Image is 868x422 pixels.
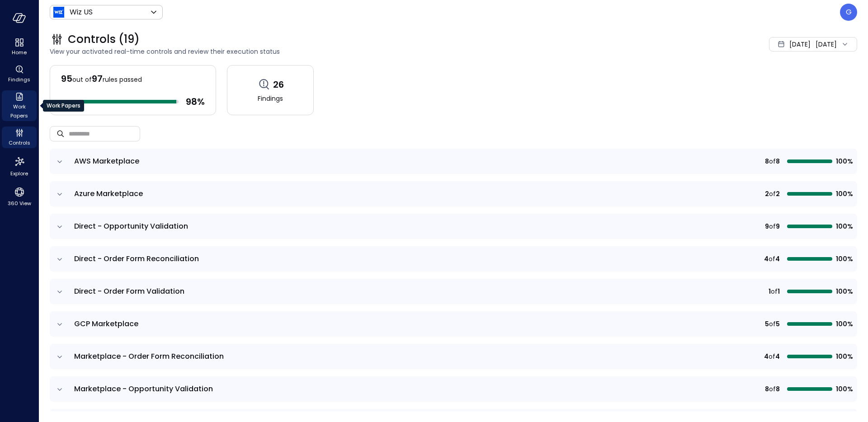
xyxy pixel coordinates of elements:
span: 100% [836,156,852,166]
span: 9 [765,221,769,231]
span: Direct - Order Form Reconciliation [74,253,199,264]
button: expand row [55,320,64,329]
span: GCP Marketplace [74,319,138,329]
span: Explore [10,169,28,178]
span: of [769,189,776,199]
span: Marketplace - Opportunity Validation [74,384,213,394]
span: Marketplace - Order Form Reconciliation [74,351,224,361]
button: expand row [55,255,64,264]
span: of [769,221,776,231]
a: 26Findings [227,65,314,115]
span: 8 [776,156,780,166]
span: Findings [258,94,283,103]
span: of [769,384,776,394]
span: 2 [765,189,769,199]
span: 2 [776,189,780,199]
div: Explore [2,154,37,179]
span: 360 View [8,199,31,208]
button: expand row [55,157,64,166]
span: Work Papers [5,102,33,120]
span: 1 [778,286,780,296]
span: 8 [776,384,780,394]
div: Work Papers [43,100,84,112]
span: 8 [765,384,769,394]
div: Geraldine Gonzalez [840,4,857,21]
span: of [769,254,775,264]
div: Controls [2,127,37,148]
button: expand row [55,287,64,296]
span: 5 [776,319,780,329]
div: Findings [2,63,37,85]
span: Direct - Order Form Validation [74,286,184,296]
span: Azure Marketplace [74,188,143,199]
div: Home [2,36,37,58]
span: AWS Marketplace [74,156,139,166]
span: 100% [836,352,852,361]
span: 8 [765,156,769,166]
span: Direct - Opportunity Validation [74,221,188,231]
span: out of [72,75,92,84]
span: Controls (19) [68,32,140,47]
span: 100% [836,286,852,296]
div: 360 View [2,184,37,209]
span: 100% [836,319,852,329]
p: Wiz US [70,7,93,18]
span: 100% [836,221,852,231]
span: 4 [775,352,780,361]
span: 100% [836,189,852,199]
span: 5 [765,319,769,329]
img: Icon [53,7,64,18]
span: Home [12,48,27,57]
button: expand row [55,352,64,361]
span: 4 [764,352,769,361]
span: of [769,352,775,361]
span: 4 [775,254,780,264]
span: 95 [61,72,72,85]
button: expand row [55,222,64,231]
span: 9 [776,221,780,231]
span: of [771,286,778,296]
span: 26 [273,79,284,90]
span: 1 [769,286,771,296]
span: of [769,156,776,166]
button: expand row [55,385,64,394]
span: 98 % [186,96,205,108]
div: Work Papers [2,90,37,121]
span: 100% [836,384,852,394]
span: [DATE] [789,39,811,49]
button: expand row [55,190,64,199]
span: Controls [9,138,30,147]
span: of [769,319,776,329]
span: 4 [764,254,769,264]
p: G [846,7,852,18]
span: 100% [836,254,852,264]
span: 97 [92,72,103,85]
span: rules passed [103,75,142,84]
span: View your activated real-time controls and review their execution status [50,47,608,56]
span: Findings [8,75,30,84]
